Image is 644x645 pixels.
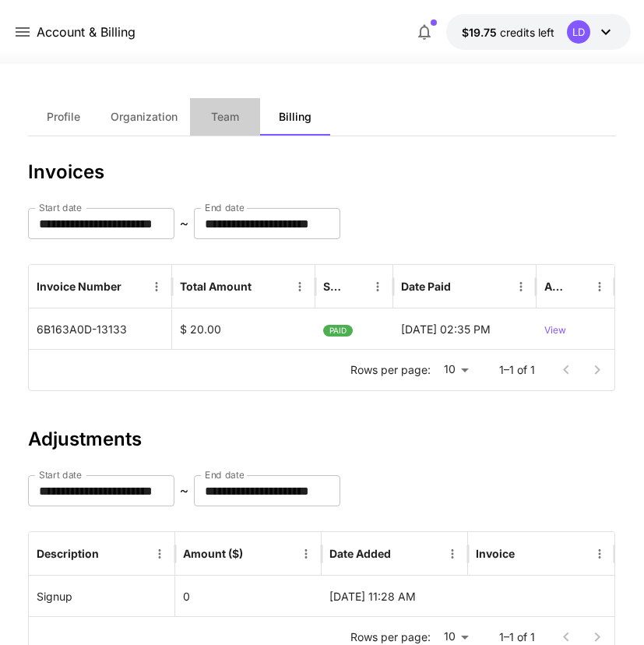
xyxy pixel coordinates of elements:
div: $ 20.00 [172,308,315,349]
button: $19.7502LD [446,14,631,50]
button: Menu [510,276,532,298]
div: Date Added [329,547,391,560]
p: ~ [180,214,188,233]
label: Start date [39,468,82,481]
button: Sort [245,543,266,565]
span: Team [211,110,239,124]
button: Menu [146,276,167,298]
button: Sort [253,276,275,298]
div: Total Amount [180,280,252,293]
div: 01-10-2025 02:35 PM [393,308,537,349]
label: End date [205,468,244,481]
div: 10 [437,358,474,381]
button: Sort [392,543,414,565]
div: Date Paid [401,280,451,293]
span: Billing [279,110,311,124]
button: Sort [100,543,122,565]
button: Sort [452,276,474,298]
nav: breadcrumb [37,23,135,41]
button: Sort [123,276,145,298]
h3: Adjustments [28,428,615,450]
div: 6B163A0D-13133 [29,308,172,349]
div: 01-10-2025 11:28 AM [322,576,468,616]
div: Action [544,280,565,293]
span: Organization [111,110,178,124]
div: Invoice [476,547,515,560]
button: View [544,309,566,349]
p: ~ [180,481,188,500]
div: Amount ($) [183,547,243,560]
button: Sort [516,543,538,565]
p: 1–1 of 1 [499,629,535,645]
p: Signup [37,588,72,604]
div: Description [37,547,99,560]
button: Menu [289,276,311,298]
div: 0 [175,576,322,616]
button: Sort [567,276,589,298]
button: Menu [149,543,171,565]
div: LD [567,20,590,44]
button: Menu [367,276,389,298]
label: End date [205,201,244,214]
h3: Invoices [28,161,615,183]
div: Invoice Number [37,280,121,293]
p: Rows per page: [350,629,431,645]
p: View [544,323,566,338]
button: Menu [589,276,611,298]
div: $19.7502 [462,24,554,41]
span: credits left [500,26,554,39]
button: Menu [442,543,463,565]
label: Start date [39,201,82,214]
p: 1–1 of 1 [499,362,535,378]
button: Menu [589,543,611,565]
button: Sort [345,276,367,298]
span: Profile [47,110,80,124]
span: PAID [323,311,353,351]
div: Status [323,280,343,293]
a: Account & Billing [37,23,135,41]
span: $19.75 [462,26,500,39]
p: Rows per page: [350,362,431,378]
button: Menu [295,543,317,565]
